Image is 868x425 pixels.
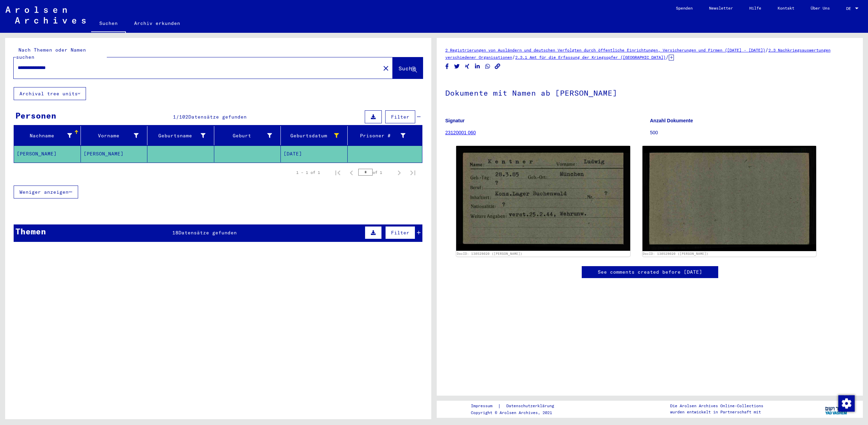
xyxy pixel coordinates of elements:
[515,55,666,60] a: 2.3.1 Amt für die Erfassung der Kriegsopfer ([GEOGRAPHIC_DATA])
[350,130,414,141] div: Prisoner #
[214,126,281,145] mat-header-cell: Geburt‏
[406,166,420,179] button: Last page
[81,146,148,162] mat-cell: [PERSON_NAME]
[765,47,768,53] span: /
[16,47,86,60] mat-label: Nach Themen oder Namen suchen
[494,62,501,71] button: Copy link
[453,62,461,71] button: Share on Twitter
[331,166,345,179] button: First page
[14,87,86,100] button: Archival tree units
[17,130,81,141] div: Nachname
[385,226,415,239] button: Filter
[444,62,451,71] button: Share on Facebook
[217,130,281,141] div: Geburt‏
[650,118,693,123] b: Anzahl Dokumente
[281,146,348,162] mat-cell: [DATE]
[484,62,491,71] button: Share on WhatsApp
[471,402,498,410] a: Impressum
[512,54,515,60] span: /
[391,230,409,236] span: Filter
[176,114,179,120] span: /
[445,77,854,107] h1: Dokumente mit Namen ab [PERSON_NAME]
[670,403,763,409] p: Die Arolsen Archives Online-Collections
[838,395,854,411] div: Zustimmung ändern
[350,132,406,139] div: Prisoner #
[846,6,854,11] span: DE
[150,132,205,139] div: Geburtsname
[281,126,348,145] mat-header-cell: Geburtsdatum
[345,166,358,179] button: Previous page
[501,402,562,410] a: Datenschutzerklärung
[348,126,422,145] mat-header-cell: Prisoner #
[5,6,86,24] img: Arolsen_neg.svg
[670,409,763,415] p: wurden entwickelt in Partnerschaft mit
[399,65,416,72] span: Suche
[284,130,347,141] div: Geburtsdatum
[81,126,148,145] mat-header-cell: Vorname
[382,64,390,72] mat-icon: close
[358,169,392,176] div: of 1
[126,15,188,31] a: Archiv erkunden
[217,132,272,139] div: Geburt‏
[824,400,849,417] img: yv_logo.png
[456,146,630,251] img: 001.jpg
[379,61,393,75] button: Clear
[650,129,854,136] p: 500
[471,410,562,416] p: Copyright © Arolsen Archives, 2021
[173,114,176,120] span: 1
[474,62,481,71] button: Share on LinkedIn
[471,402,562,410] div: |
[84,132,139,139] div: Vorname
[457,252,522,256] a: DocID: 130529020 ([PERSON_NAME])
[666,54,669,60] span: /
[598,269,702,276] a: See comments created before [DATE]
[15,225,46,237] div: Themen
[643,252,708,256] a: DocID: 130529020 ([PERSON_NAME])
[150,130,214,141] div: Geburtsname
[642,146,816,251] img: 002.jpg
[14,186,78,198] button: Weniger anzeigen
[188,114,247,120] span: Datensätze gefunden
[147,126,214,145] mat-header-cell: Geburtsname
[284,132,339,139] div: Geburtsdatum
[393,57,423,79] button: Suche
[445,130,476,135] a: 23120001 060
[296,169,320,176] div: 1 – 1 of 1
[91,15,126,33] a: Suchen
[17,132,72,139] div: Nachname
[445,47,765,53] a: 2 Registrierungen von Ausländern und deutschen Verfolgten durch öffentliche Einrichtungen, Versic...
[178,230,237,236] span: Datensätze gefunden
[179,114,188,120] span: 102
[19,189,69,195] span: Weniger anzeigen
[14,146,81,162] mat-cell: [PERSON_NAME]
[172,230,178,236] span: 18
[84,130,147,141] div: Vorname
[464,62,471,71] button: Share on Xing
[445,118,465,123] b: Signatur
[838,395,855,412] img: Zustimmung ändern
[14,126,81,145] mat-header-cell: Nachname
[392,166,406,179] button: Next page
[15,109,56,122] div: Personen
[385,110,415,123] button: Filter
[391,114,409,120] span: Filter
